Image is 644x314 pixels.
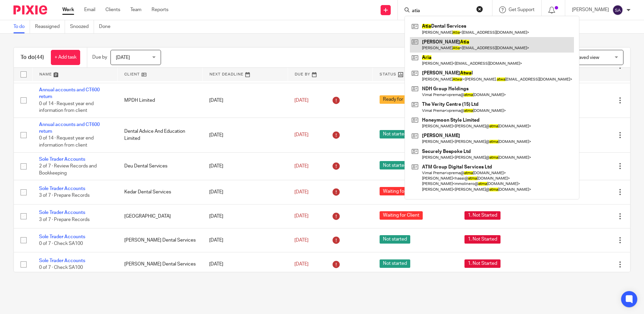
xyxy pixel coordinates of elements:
span: [DATE] [294,164,309,168]
span: 1. Not Started [464,235,501,244]
a: Snoozed [70,20,94,33]
span: 0 of 7 · Check SA100 [39,265,83,270]
a: Sole Trader Accounts [39,210,85,215]
td: [DATE] [202,180,288,204]
td: [DATE] [202,228,288,252]
td: [DATE] [202,204,288,228]
img: svg%3E [612,5,623,15]
td: Kedar Dental Services [118,180,203,204]
a: Team [130,6,141,13]
a: Reports [152,6,168,13]
a: Sole Trader Accounts [39,186,85,191]
td: Dental Advice And Education Limited [118,118,203,152]
span: [DATE] [294,262,309,266]
td: Deu Dental Services [118,152,203,180]
span: [DATE] [294,190,309,194]
a: Email [84,6,95,13]
a: Clients [105,6,120,13]
span: 0 of 14 · Request year end information from client [39,136,94,148]
p: Due by [92,54,107,61]
span: Waiting for Client [380,211,423,220]
a: + Add task [51,50,80,65]
span: [DATE] [294,98,309,103]
span: 3 of 7 · Prepare Records [39,193,90,198]
span: Ready for Review [380,95,423,104]
span: [DATE] [116,55,130,60]
button: Clear [476,6,483,12]
a: Annual accounts and CT600 return [39,88,100,99]
span: Not started [380,259,410,268]
span: [DATE] [294,238,309,243]
td: [DATE] [202,252,288,276]
td: [PERSON_NAME] Dental Services [118,228,203,252]
a: Sole Trader Accounts [39,234,85,239]
span: 2 of 7 · Review Records and Bookkeeping [39,164,97,176]
td: [DATE] [202,152,288,180]
p: [PERSON_NAME] [572,6,609,13]
span: Not started [380,161,410,169]
span: Not started [380,235,410,244]
a: Reassigned [35,20,65,33]
span: 1. Not Started [464,211,501,220]
span: 3 of 7 · Prepare Records [39,217,90,222]
td: [DATE] [202,118,288,152]
span: [DATE] [294,133,309,137]
h1: To do [21,54,44,61]
span: 0 of 7 · Check SA100 [39,241,83,246]
span: 1. Not Started [464,259,501,268]
td: [DATE] [202,83,288,118]
a: Sole Trader Accounts [39,157,85,162]
td: MPDH Limited [118,83,203,118]
a: Annual accounts and CT600 return [39,122,100,134]
a: Work [62,6,74,13]
span: 0 of 14 · Request year end information from client [39,101,94,113]
td: [GEOGRAPHIC_DATA] [118,204,203,228]
a: Sole Trader Accounts [39,258,85,263]
span: Get Support [509,7,535,12]
span: Select saved view [561,55,599,60]
td: [PERSON_NAME] Dental Services [118,252,203,276]
a: To do [13,20,30,33]
img: Pixie [13,5,47,14]
span: Waiting for Client [380,187,423,195]
span: (44) [35,55,44,60]
span: [DATE] [294,214,309,219]
span: Not started [380,130,410,138]
input: Search [411,8,472,14]
a: Done [99,20,116,33]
